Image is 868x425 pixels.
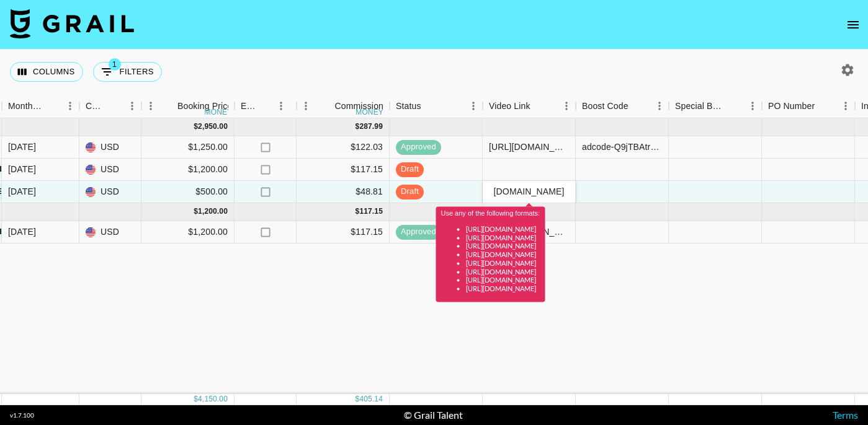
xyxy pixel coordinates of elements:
div: Jul '25 [8,226,36,238]
button: Menu [836,97,855,115]
li: [URL][DOMAIN_NAME] [466,284,540,293]
div: 117.15 [359,206,383,217]
div: 405.14 [359,394,383,405]
div: Status [390,94,483,118]
div: money [205,108,233,116]
li: [URL][DOMAIN_NAME] [466,276,540,284]
div: Special Booking Type [669,94,762,118]
div: Expenses: Remove Commission? [235,94,297,118]
div: Boost Code [576,94,669,118]
div: PO Number [762,94,855,118]
div: money [356,108,383,116]
div: https://www.instagram.com/reel/DOJ781Cjq9f/?utm_source=ig_web_copy_link&igsh=aXY5eWg3bnZqNWR0 [489,141,569,153]
button: Sort [43,97,61,115]
div: Video Link [483,94,576,118]
li: [URL][DOMAIN_NAME] [466,242,540,250]
div: $500.00 [141,181,235,203]
button: Menu [650,97,669,115]
div: © Grail Talent [404,409,463,421]
div: USD [79,136,141,159]
div: $117.15 [297,221,390,243]
div: $117.15 [297,159,390,181]
button: Select columns [10,62,83,82]
button: Sort [530,97,548,115]
div: Currency [79,94,141,118]
img: Grail Talent [10,9,134,38]
div: $ [356,394,360,405]
li: [URL][DOMAIN_NAME] [466,267,540,276]
div: $ [194,394,198,405]
div: 1,200.00 [198,206,228,217]
div: Month Due [8,94,43,118]
span: approved [396,226,441,238]
li: [URL][DOMAIN_NAME] [466,250,540,259]
li: [URL][DOMAIN_NAME] [466,258,540,267]
div: Boost Code [582,94,629,118]
div: Video Link [489,94,530,118]
button: Menu [123,97,141,115]
div: PO Number [768,94,815,118]
div: USD [79,221,141,243]
div: $1,200.00 [141,221,235,243]
li: [URL][DOMAIN_NAME] [466,233,540,242]
button: Menu [464,97,483,115]
div: Sep '25 [8,163,36,175]
span: draft [396,164,424,175]
div: USD [79,181,141,203]
button: Sort [421,97,439,115]
span: approved [396,141,441,153]
div: 2,950.00 [198,121,228,132]
div: Booking Price [177,94,232,118]
div: $ [356,206,360,217]
div: $122.03 [297,136,390,159]
div: 4,150.00 [198,394,228,405]
div: Special Booking Type [675,94,726,118]
button: Sort [317,97,334,115]
button: Sort [629,97,646,115]
div: $ [194,121,198,132]
div: Commission [334,94,383,118]
button: Sort [726,97,743,115]
button: Menu [141,97,160,115]
div: Status [396,94,421,118]
li: [URL][DOMAIN_NAME] [466,224,540,233]
div: $ [194,206,198,217]
div: $ [356,121,360,132]
span: draft [396,186,424,198]
div: adcode-Q9jTBAtr5ykgwbPq8f50RisgrQWK21Wm13fVuTXpLF27FEjVoLsD08GnluXur2TqfY0 [582,141,662,153]
div: $1,250.00 [141,136,235,159]
div: Month Due [2,94,79,118]
button: open drawer [841,12,866,37]
div: Currency [86,94,105,118]
button: Menu [557,97,576,115]
div: USD [79,159,141,181]
button: Menu [297,97,315,115]
a: Terms [833,409,858,421]
div: $1,200.00 [141,159,235,181]
button: Menu [61,97,79,115]
div: Sep '25 [8,141,36,153]
span: 1 [109,58,121,71]
button: Menu [743,97,762,115]
div: v 1.7.100 [10,411,34,419]
div: Expenses: Remove Commission? [241,94,258,118]
button: Show filters [93,62,162,82]
div: $48.81 [297,181,390,203]
button: Menu [272,97,290,115]
div: 287.99 [359,121,383,132]
button: Sort [105,97,123,115]
button: Sort [258,97,275,115]
div: Use any of the following formats: [441,209,540,293]
div: Sep '25 [8,185,36,198]
button: Sort [160,97,177,115]
button: Sort [815,97,832,115]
